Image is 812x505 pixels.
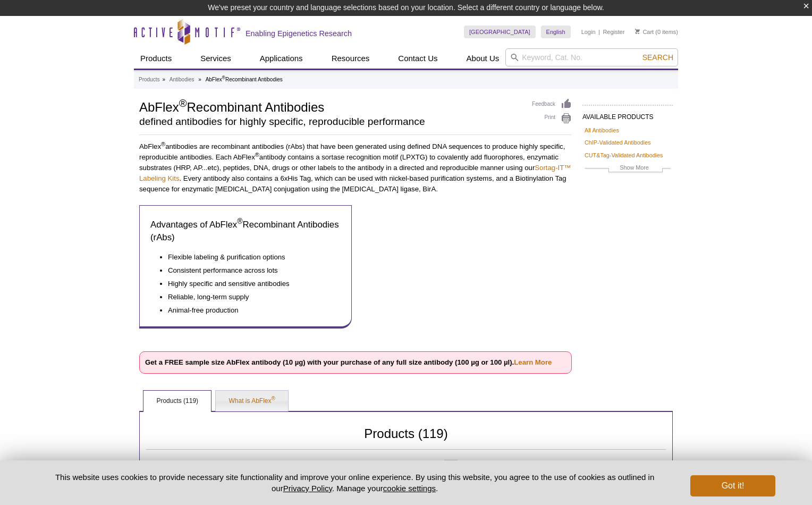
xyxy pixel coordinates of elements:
a: Applications [253,48,309,69]
a: [GEOGRAPHIC_DATA] [464,26,536,38]
a: What is AbFlex® [216,391,287,412]
a: Products [134,48,178,69]
a: English [541,26,571,38]
h2: defined antibodies for highly specific, reproducible performance [139,117,521,127]
h2: AVAILABLE PRODUCTS [582,105,673,124]
a: ChIP-Validated Antibodies [585,138,651,147]
li: Consistent performance across lots [168,263,330,276]
strong: Get a FREE sample size AbFlex antibody (10 µg) with your purchase of any full size antibody (100 ... [145,358,552,366]
a: Learn More [514,358,552,366]
a: Cart [635,28,654,36]
sup: ® [255,151,259,158]
a: Products (119) [143,391,211,412]
h3: Advantages of AbFlex Recombinant Antibodies (rAbs) [150,218,341,244]
button: Search [639,53,676,62]
span: Search [642,53,673,62]
li: (0 items) [635,26,678,38]
li: | [598,26,600,38]
a: Services [194,48,238,69]
img: Your Cart [635,29,640,34]
span: Rows per page: [340,459,421,470]
a: Products [139,75,159,85]
p: AbFlex antibodies are recombinant antibodies (rAbs) that have been generated using defined DNA se... [139,141,572,195]
input: Keyword, Cat. No. [505,48,678,66]
sup: ® [179,97,187,109]
li: Highly specific and sensitive antibodies [168,276,330,289]
sup: ® [161,141,165,147]
li: AbFlex Recombinant Antibodies [206,77,283,82]
a: Register [603,28,624,36]
a: Contact Us [392,48,444,69]
a: All Antibodies [585,125,619,135]
li: Flexible labeling & purification options [168,252,330,263]
h2: Products (119) [146,429,666,450]
li: » [162,77,165,82]
p: This website uses cookies to provide necessary site functionality and improve your online experie... [37,472,673,494]
li: » [198,77,201,82]
a: Show More [585,163,671,175]
button: cookie settings [383,484,436,493]
a: Print [532,113,572,124]
li: Animal-free production [168,302,330,316]
a: About Us [460,48,506,69]
a: CUT&Tag-Validated Antibodies [585,150,663,160]
sup: ® [272,395,275,401]
a: Privacy Policy [283,484,332,493]
button: Got it! [690,475,775,496]
sup: ® [222,75,225,80]
h2: Enabling Epigenetics Research [246,29,352,38]
li: Reliable, long-term supply [168,289,330,302]
h1: AbFlex Recombinant Antibodies [139,98,521,114]
a: Feedback [532,98,572,110]
a: Login [581,28,596,36]
a: Resources [325,48,376,69]
a: Antibodies [170,75,194,85]
sup: ® [237,217,242,226]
